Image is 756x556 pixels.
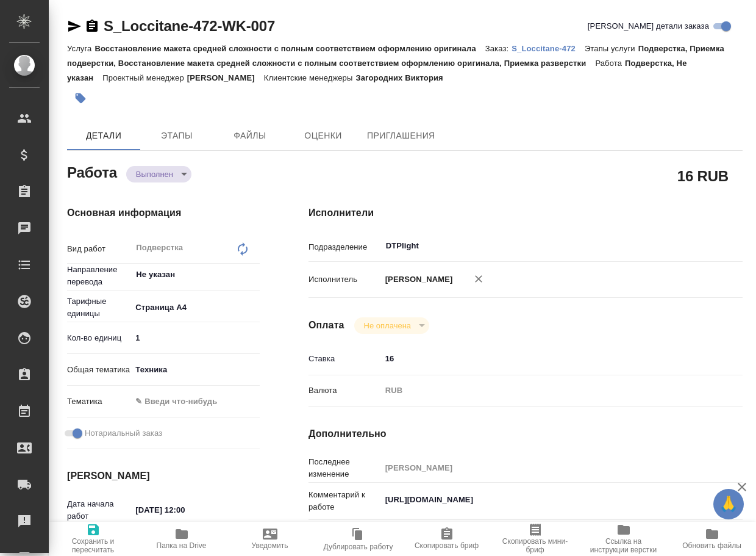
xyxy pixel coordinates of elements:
[485,44,512,53] p: Заказ:
[131,501,238,519] input: ✎ Введи что-нибудь
[252,541,288,550] span: Уведомить
[67,85,94,112] button: Добавить тэг
[381,489,707,510] textarea: [URL][DOMAIN_NAME]
[67,498,131,522] p: Дата начала работ
[512,44,585,53] p: S_Loccitane-472
[324,543,393,551] span: Дублировать работу
[587,537,660,554] span: Ссылка на инструкции верстки
[308,241,381,253] p: Подразделение
[49,522,137,556] button: Сохранить и пересчитать
[187,73,264,82] p: [PERSON_NAME]
[415,541,479,550] span: Скопировать бриф
[718,491,739,517] span: 🙏
[226,522,314,556] button: Уведомить
[360,320,415,331] button: Не оплачена
[67,332,131,344] p: Кол-во единиц
[102,73,187,82] p: Проектный менеджер
[131,359,260,380] div: Техника
[148,128,206,143] span: Этапы
[713,489,744,519] button: 🙏
[498,537,572,554] span: Скопировать мини-бриф
[264,73,356,82] p: Клиентские менеджеры
[126,166,191,182] div: Выполнен
[491,522,579,556] button: Скопировать мини-бриф
[56,537,130,554] span: Сохранить и пересчитать
[381,350,707,367] input: ✎ Введи что-нибудь
[367,128,435,143] span: Приглашения
[314,522,402,556] button: Дублировать работу
[85,19,99,34] button: Скопировать ссылку
[308,456,381,480] p: Последнее изменение
[131,329,260,347] input: ✎ Введи что-нибудь
[381,273,453,286] p: [PERSON_NAME]
[131,297,260,318] div: Страница А4
[104,18,275,34] a: S_Loccitane-472-WK-007
[221,128,279,143] span: Файлы
[512,43,585,53] a: S_Loccitane-472
[85,427,162,439] span: Нотариальный заказ
[67,161,117,182] h2: Работа
[579,522,668,556] button: Ссылка на инструкции верстки
[381,380,707,401] div: RUB
[402,522,491,556] button: Скопировать бриф
[585,44,638,53] p: Этапы услуги
[308,427,743,441] h4: Дополнительно
[74,128,133,143] span: Детали
[294,128,352,143] span: Оценки
[67,469,260,483] h4: [PERSON_NAME]
[308,318,344,333] h4: Оплата
[67,44,724,68] p: Подверстка, Приемка подверстки, Восстановление макета средней сложности с полным соответствием оф...
[67,19,82,34] button: Скопировать ссылку для ЯМессенджера
[308,206,743,220] h4: Исполнители
[595,59,625,68] p: Работа
[67,264,131,288] p: Направление перевода
[308,353,381,365] p: Ставка
[588,20,709,32] span: [PERSON_NAME] детали заказа
[94,44,485,53] p: Восстановление макета средней сложности с полным соответствием оформлению оригинала
[157,541,207,550] span: Папка на Drive
[67,295,131,320] p: Тарифные единицы
[253,273,255,276] button: Open
[132,169,177,179] button: Выполнен
[67,243,131,255] p: Вид работ
[137,522,226,556] button: Папка на Drive
[67,206,260,220] h4: Основная информация
[67,44,94,53] p: Услуга
[381,459,707,477] input: Пустое поле
[135,395,245,408] div: ✎ Введи что-нибудь
[700,245,702,247] button: Open
[465,265,492,292] button: Удалить исполнителя
[668,522,756,556] button: Обновить файлы
[67,364,131,376] p: Общая тематика
[355,73,452,82] p: Загородних Виктория
[682,541,741,550] span: Обновить файлы
[354,317,429,334] div: Выполнен
[308,273,381,286] p: Исполнитель
[308,489,381,513] p: Комментарий к работе
[677,165,729,186] h2: 16 RUB
[131,391,260,412] div: ✎ Введи что-нибудь
[67,395,131,408] p: Тематика
[308,385,381,397] p: Валюта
